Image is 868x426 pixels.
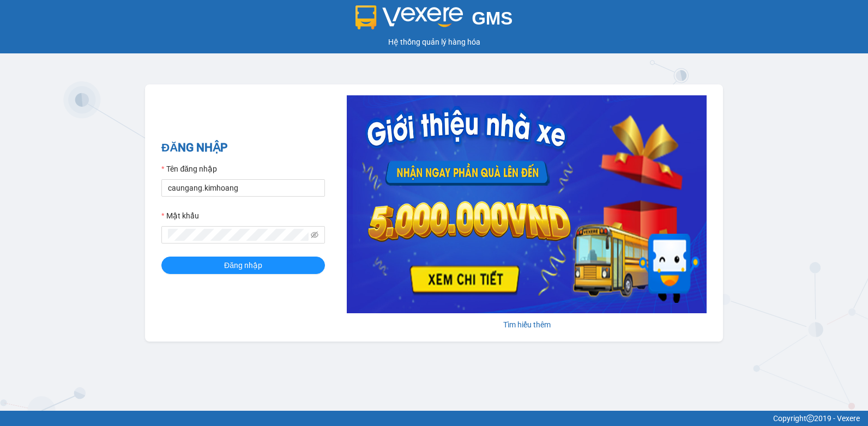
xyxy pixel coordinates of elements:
[161,163,217,175] label: Tên đăng nhập
[161,210,199,222] label: Mật khẩu
[347,95,707,313] img: banner-0
[347,319,707,331] div: Tìm hiểu thêm
[355,5,463,29] img: logo 2
[161,257,325,274] button: Đăng nhập
[161,179,325,197] input: Tên đăng nhập
[806,415,814,422] span: copyright
[311,231,318,239] span: eye-invisible
[8,412,860,424] div: Copyright 2019 - Vexere
[168,229,309,241] input: Mật khẩu
[3,36,865,48] div: Hệ thống quản lý hàng hóa
[472,8,513,28] span: GMS
[224,259,262,271] span: Đăng nhập
[355,16,513,25] a: GMS
[161,139,325,157] h2: ĐĂNG NHẬP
